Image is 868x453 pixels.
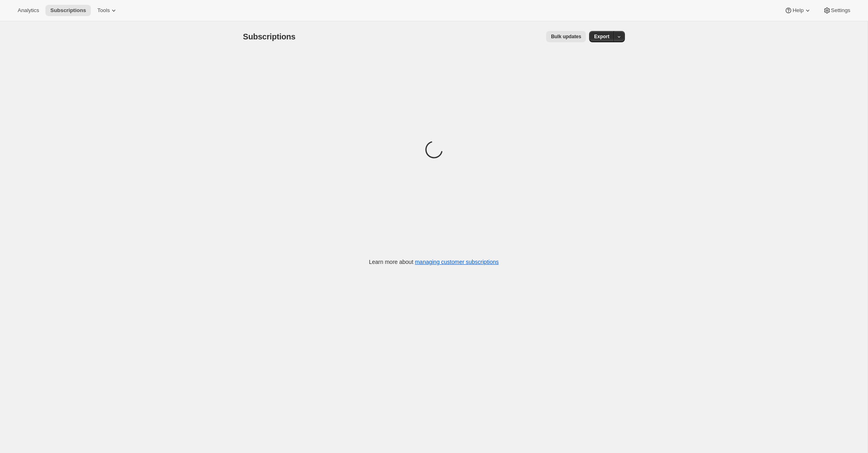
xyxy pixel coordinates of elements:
button: Export [589,31,614,42]
span: Bulk updates [551,33,581,40]
span: Export [594,33,609,40]
button: Settings [818,5,855,16]
a: managing customer subscriptions [415,259,499,265]
button: Help [780,5,816,16]
button: Subscriptions [45,5,91,16]
span: Subscriptions [243,32,296,41]
span: Subscriptions [50,7,86,14]
span: Settings [831,7,850,14]
span: Tools [97,7,110,14]
span: Analytics [18,7,39,14]
button: Tools [92,5,123,16]
span: Help [792,7,803,14]
button: Bulk updates [546,31,586,42]
button: Analytics [13,5,44,16]
p: Learn more about [369,258,499,266]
